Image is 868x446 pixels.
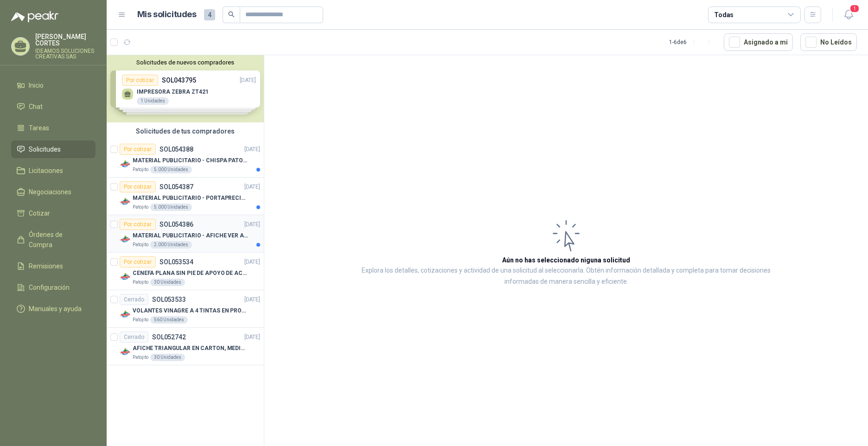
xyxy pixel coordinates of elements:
p: [DATE] [244,333,260,342]
div: 560 Unidades [150,316,188,324]
p: SOL054387 [160,184,193,190]
p: MATERIAL PUBLICITARIO - PORTAPRECIOS VER ADJUNTO [133,194,248,203]
a: Configuración [11,279,96,296]
div: 5.000 Unidades [150,166,192,173]
a: Solicitudes [11,140,96,158]
button: Asignado a mi [724,33,793,51]
span: Órdenes de Compra [29,229,87,250]
p: [DATE] [244,145,260,154]
h3: Aún no has seleccionado niguna solicitud [502,255,630,265]
a: Remisiones [11,257,96,275]
span: Solicitudes [29,144,61,154]
button: Solicitudes de nuevos compradores [110,59,260,66]
p: AFICHE TRIANGULAR EN CARTON, MEDIDAS 30 CM X 45 CM [133,344,248,353]
div: Todas [714,10,734,20]
p: SOL054386 [160,221,193,228]
span: 1 [849,4,860,13]
p: Patojito [133,279,148,286]
span: Cotizar [29,208,50,218]
p: Patojito [133,316,148,324]
img: Company Logo [120,309,131,320]
span: 4 [204,9,215,20]
p: [DATE] [244,295,260,304]
button: No Leídos [800,33,857,51]
img: Company Logo [120,271,131,282]
div: Cerrado [120,331,148,343]
p: SOL052742 [152,334,186,340]
div: 30 Unidades [150,279,185,286]
p: [DATE] [244,183,260,191]
a: Por cotizarSOL054388[DATE] Company LogoMATERIAL PUBLICITARIO - CHISPA PATOJITO VER ADJUNTOPatojit... [107,140,264,178]
a: Licitaciones [11,162,96,179]
a: Por cotizarSOL054386[DATE] Company LogoMATERIAL PUBLICITARIO - AFICHE VER ADJUNTOPatojito2.000 Un... [107,215,264,253]
span: Configuración [29,282,70,293]
a: Por cotizarSOL054387[DATE] Company LogoMATERIAL PUBLICITARIO - PORTAPRECIOS VER ADJUNTOPatojito5.... [107,178,264,215]
a: Tareas [11,119,96,137]
div: Cerrado [120,294,148,305]
p: MATERIAL PUBLICITARIO - CHISPA PATOJITO VER ADJUNTO [133,156,248,165]
a: Manuales y ayuda [11,300,96,318]
a: Órdenes de Compra [11,226,96,254]
div: 5.000 Unidades [150,204,192,211]
span: Tareas [29,123,49,133]
img: Company Logo [120,196,131,207]
p: [DATE] [244,258,260,267]
span: Inicio [29,80,44,90]
p: MATERIAL PUBLICITARIO - AFICHE VER ADJUNTO [133,231,248,240]
span: Manuales y ayuda [29,304,82,314]
span: search [228,11,235,18]
p: [PERSON_NAME] CORTES [35,33,96,46]
a: CerradoSOL053533[DATE] Company LogoVOLANTES VINAGRE A 4 TINTAS EN PROPALCOTE VER ARCHIVO ADJUNTOP... [107,290,264,328]
span: Licitaciones [29,166,63,176]
p: CENEFA PLANA SIN PIE DE APOYO DE ACUERDO A LA IMAGEN ADJUNTA [133,269,248,278]
img: Company Logo [120,346,131,357]
div: 30 Unidades [150,354,185,361]
img: Company Logo [120,234,131,245]
p: IDEAMOS SOLUCIONES CREATIVAS SAS [35,48,96,59]
div: Por cotizar [120,144,156,155]
button: 1 [840,6,857,23]
p: [DATE] [244,220,260,229]
span: Negociaciones [29,187,71,197]
a: Cotizar [11,204,96,222]
p: Patojito [133,241,148,248]
div: Por cotizar [120,219,156,230]
p: SOL053533 [152,296,186,303]
div: Solicitudes de tus compradores [107,122,264,140]
a: Inicio [11,76,96,94]
p: VOLANTES VINAGRE A 4 TINTAS EN PROPALCOTE VER ARCHIVO ADJUNTO [133,306,248,315]
span: Chat [29,102,43,112]
div: Solicitudes de nuevos compradoresPor cotizarSOL043795[DATE] IMPRESORA ZEBRA ZT4211 UnidadesPor co... [107,55,264,122]
a: CerradoSOL052742[DATE] Company LogoAFICHE TRIANGULAR EN CARTON, MEDIDAS 30 CM X 45 CMPatojito30 U... [107,328,264,365]
a: Negociaciones [11,183,96,201]
img: Company Logo [120,159,131,170]
p: Patojito [133,166,148,173]
a: Chat [11,98,96,115]
p: SOL054388 [160,146,193,153]
div: 2.000 Unidades [150,241,192,248]
div: Por cotizar [120,181,156,192]
div: 1 - 6 de 6 [669,35,716,50]
img: Logo peakr [11,11,58,22]
h1: Mis solicitudes [137,8,197,21]
p: Explora los detalles, cotizaciones y actividad de una solicitud al seleccionarla. Obtén informaci... [357,265,775,287]
div: Por cotizar [120,256,156,268]
a: Por cotizarSOL053534[DATE] Company LogoCENEFA PLANA SIN PIE DE APOYO DE ACUERDO A LA IMAGEN ADJUN... [107,253,264,290]
span: Remisiones [29,261,63,271]
p: SOL053534 [160,259,193,265]
p: Patojito [133,204,148,211]
p: Patojito [133,354,148,361]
